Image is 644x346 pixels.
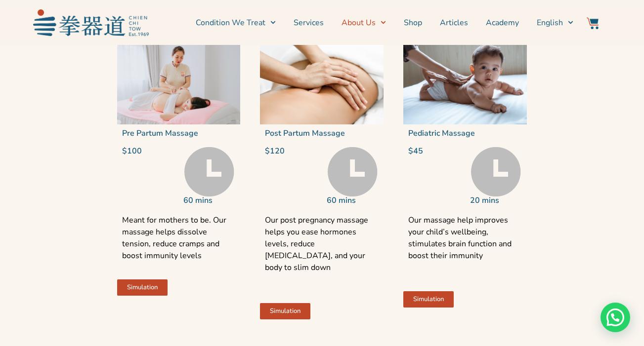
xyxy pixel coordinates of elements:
span: Simulation [127,284,158,291]
a: Simulation [403,291,454,308]
a: Pediatric Massage [408,128,475,139]
p: 60 mins [327,196,379,204]
a: Services [294,10,324,35]
a: Condition We Treat [196,10,276,35]
p: $120 [265,147,317,155]
a: Switch to English [537,10,573,35]
div: Need help? WhatsApp contact [601,303,630,332]
img: Time Grey [471,147,521,196]
a: Academy [486,10,519,35]
a: Shop [404,10,422,35]
span: English [537,17,563,29]
p: $45 [408,147,460,155]
p: Our post pregnancy massage helps you ease hormones levels, reduce [MEDICAL_DATA], and your body t... [265,214,379,285]
a: About Us [342,10,386,35]
p: $100 [122,147,174,155]
nav: Menu [154,10,574,35]
a: Simulation [260,303,310,319]
img: Time Grey [184,147,234,196]
a: Simulation [117,279,168,296]
img: Time Grey [328,147,378,196]
p: Meant for mothers to be. Our massage helps dissolve tension, reduce cramps and boost immunity levels [122,214,236,262]
span: Simulation [413,296,444,303]
p: Our massage help improves your child’s wellbeing, stimulates brain function and boost their immunity [408,214,522,273]
img: Website Icon-03 [587,17,599,29]
p: 60 mins [183,196,235,204]
p: 20 mins [470,196,522,204]
a: Post Partum Massage [265,128,345,139]
a: Articles [440,10,468,35]
span: Simulation [270,308,301,314]
a: Pre Partum Massage [122,128,198,139]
